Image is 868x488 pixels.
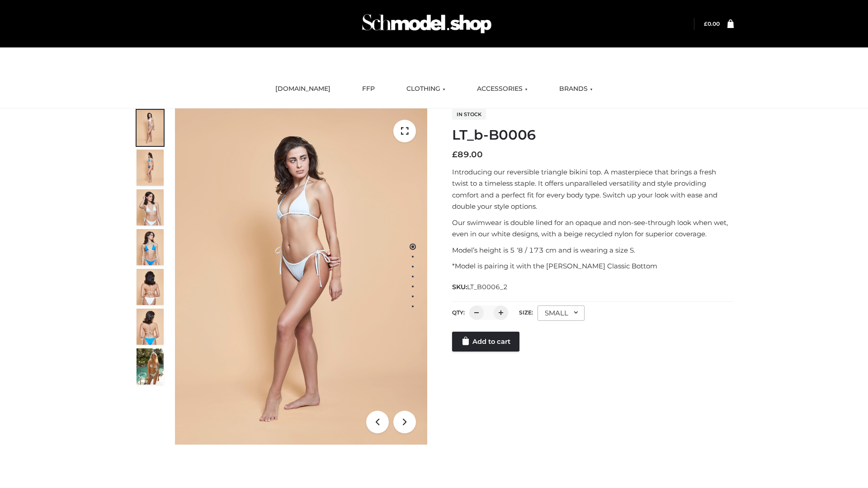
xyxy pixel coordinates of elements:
[137,150,164,186] img: ArielClassicBikiniTop_CloudNine_AzureSky_OW114ECO_2-scaled.jpg
[704,20,708,27] span: £
[452,217,734,240] p: Our swimwear is double lined for an opaque and non-see-through look when wet, even in our white d...
[452,332,519,352] a: Add to cart
[400,79,452,99] a: CLOTHING
[470,79,534,99] a: ACCESSORIES
[452,244,734,256] p: Model’s height is 5 ‘8 / 173 cm and is wearing a size S.
[452,260,734,272] p: *Model is pairing it with the [PERSON_NAME] Classic Bottom
[137,309,164,345] img: ArielClassicBikiniTop_CloudNine_AzureSky_OW114ECO_8-scaled.jpg
[452,109,486,120] span: In stock
[452,309,465,316] label: QTY:
[452,166,734,212] p: Introducing our reversible triangle bikini top. A masterpiece that brings a fresh twist to a time...
[552,79,599,99] a: BRANDS
[519,309,533,316] label: Size:
[452,150,483,160] bdi: 89.00
[137,269,164,305] img: ArielClassicBikiniTop_CloudNine_AzureSky_OW114ECO_7-scaled.jpg
[467,283,508,291] span: LT_B0006_2
[137,189,164,225] img: ArielClassicBikiniTop_CloudNine_AzureSky_OW114ECO_3-scaled.jpg
[452,150,458,160] span: £
[452,282,509,292] span: SKU:
[452,127,734,143] h1: LT_b-B0006
[137,229,164,265] img: ArielClassicBikiniTop_CloudNine_AzureSky_OW114ECO_4-scaled.jpg
[137,348,164,385] img: Arieltop_CloudNine_AzureSky2.jpg
[355,79,382,99] a: FFP
[538,305,585,321] div: SMALL
[175,108,427,445] img: LT_b-B0006
[704,20,720,27] a: £0.00
[269,79,337,99] a: [DOMAIN_NAME]
[704,20,720,27] bdi: 0.00
[137,110,164,146] img: ArielClassicBikiniTop_CloudNine_AzureSky_OW114ECO_1-scaled.jpg
[359,6,495,42] img: Schmodel Admin 964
